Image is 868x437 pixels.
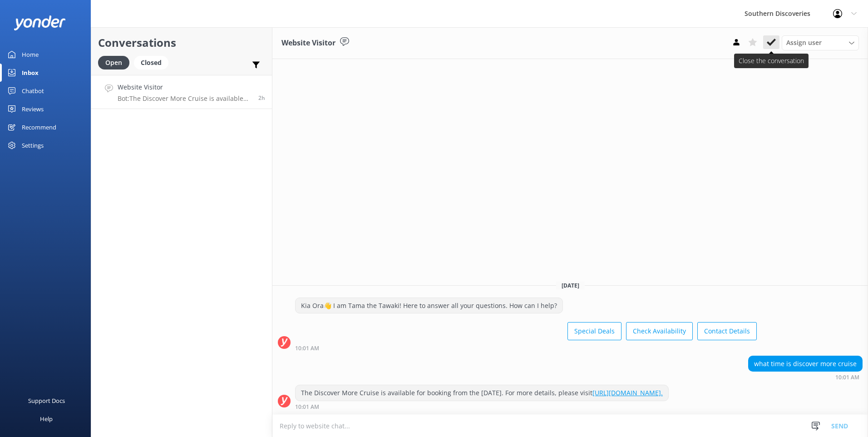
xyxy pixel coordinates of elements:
span: Sep 04 2025 10:01am (UTC +12:00) Pacific/Auckland [258,94,265,102]
strong: 10:01 AM [295,404,319,410]
div: Help [40,410,53,428]
div: Chatbot [22,82,44,100]
div: Inbox [22,64,39,82]
h3: Website Visitor [281,37,335,49]
div: The Discover More Cruise is available for booking from the [DATE]. For more details, please visit [296,385,668,401]
strong: 10:01 AM [835,375,859,380]
a: [URL][DOMAIN_NAME]. [592,388,663,397]
div: Sep 04 2025 10:01am (UTC +12:00) Pacific/Auckland [295,345,757,351]
h2: Conversations [98,34,265,51]
div: Sep 04 2025 10:01am (UTC +12:00) Pacific/Auckland [295,403,669,410]
div: Support Docs [28,392,65,410]
h4: Website Visitor [118,82,252,92]
div: what time is discover more cruise [749,356,862,372]
img: yonder-white-logo.png [14,15,66,30]
span: [DATE] [556,282,585,289]
a: Website VisitorBot:The Discover More Cruise is available for booking from the [DATE]. For more de... [91,75,272,109]
div: Open [98,56,129,70]
strong: 10:01 AM [295,346,319,351]
div: Recommend [22,118,56,136]
div: Reviews [22,100,44,118]
button: Special Deals [567,322,621,340]
button: Check Availability [626,322,693,340]
a: Closed [134,57,173,67]
div: Home [22,45,39,64]
div: Settings [22,136,44,154]
div: Sep 04 2025 10:01am (UTC +12:00) Pacific/Auckland [748,374,863,380]
span: Assign user [786,38,822,48]
div: Assign User [782,35,859,50]
div: Kia Ora👋 I am Tama the Tawaki! Here to answer all your questions. How can I help? [296,298,562,313]
p: Bot: The Discover More Cruise is available for booking from the [DATE]. For more details, please ... [118,94,252,103]
a: Open [98,57,134,67]
div: Closed [134,56,168,70]
button: Contact Details [697,322,757,340]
